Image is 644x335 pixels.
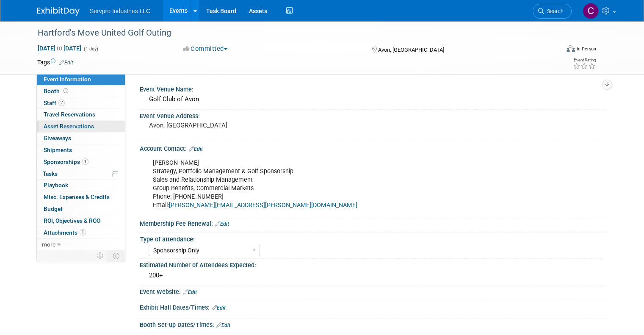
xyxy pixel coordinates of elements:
a: Shipments [37,144,125,156]
div: Membership Fee Renewal: [140,217,607,228]
a: Edit [189,146,203,152]
div: Hartford's Move United Golf Outing [35,25,549,41]
td: Tags [37,58,73,66]
span: Avon, [GEOGRAPHIC_DATA] [378,47,444,53]
a: Edit [215,221,229,227]
div: In-Person [576,46,596,52]
a: [PERSON_NAME][EMAIL_ADDRESS][PERSON_NAME][DOMAIN_NAME] [169,202,357,209]
a: Sponsorships1 [37,156,125,168]
a: Staff2 [37,97,125,109]
span: Booth not reserved yet [62,88,70,94]
span: Booth [44,88,70,94]
a: Budget [37,203,125,215]
td: Toggle Event Tabs [108,250,125,261]
div: Event Venue Name: [140,83,607,94]
a: Edit [59,60,73,66]
button: Committed [180,44,231,53]
span: 2 [58,100,65,106]
span: Tasks [43,170,58,177]
a: Booth [37,86,125,97]
a: Event Information [37,74,125,85]
div: Estimated Number of Attendees Expected: [140,259,607,269]
div: Event Rating [573,58,596,62]
img: ExhibitDay [37,7,80,16]
span: Event Information [44,76,91,83]
div: Booth Set-up Dates/Times: [140,318,607,329]
td: Personalize Event Tab Strip [93,250,108,261]
span: Playbook [44,182,68,188]
span: 1 [82,158,88,165]
a: Playbook [37,180,125,191]
img: Chris Chassagneux [583,3,599,19]
span: Travel Reservations [44,111,95,118]
div: Account Contact: [140,142,607,153]
a: Search [533,4,572,19]
span: Servpro Industries LLC [90,8,150,14]
a: Misc. Expenses & Credits [37,191,125,203]
div: 200+ [146,269,600,282]
span: Staff [44,100,65,106]
div: [PERSON_NAME] Strategy, Portfolio Management & Golf Sponsorship Sales and Relationship Management... [147,155,516,214]
span: Attachments [44,229,86,236]
pre: Avon, [GEOGRAPHIC_DATA] [149,122,325,129]
span: Giveaways [44,135,71,141]
div: Event Format [514,44,596,57]
a: ROI, Objectives & ROO [37,215,125,227]
a: more [37,239,125,250]
span: Asset Reservations [44,123,94,130]
div: Event Venue Address: [140,110,607,120]
a: Attachments1 [37,227,125,238]
span: 1 [80,229,86,235]
span: [DATE] [DATE] [37,44,82,52]
span: to [55,45,64,52]
div: Golf Club of Avon [146,93,600,106]
span: Misc. Expenses & Credits [44,194,110,200]
span: Shipments [44,147,72,153]
span: Sponsorships [44,158,88,165]
img: Format-Inperson.png [567,45,575,52]
a: Edit [183,289,197,295]
span: (1 day) [83,46,98,52]
a: Edit [212,305,226,311]
a: Travel Reservations [37,109,125,120]
span: more [42,241,55,248]
a: Asset Reservations [37,121,125,132]
div: Event Website: [140,285,607,296]
span: Search [544,8,564,14]
a: Edit [216,322,230,328]
a: Tasks [37,168,125,180]
div: Exhibit Hall Dates/Times: [140,301,607,312]
span: Budget [44,205,63,212]
div: Type of attendance: [140,233,603,244]
a: Giveaways [37,133,125,144]
span: ROI, Objectives & ROO [44,217,100,224]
